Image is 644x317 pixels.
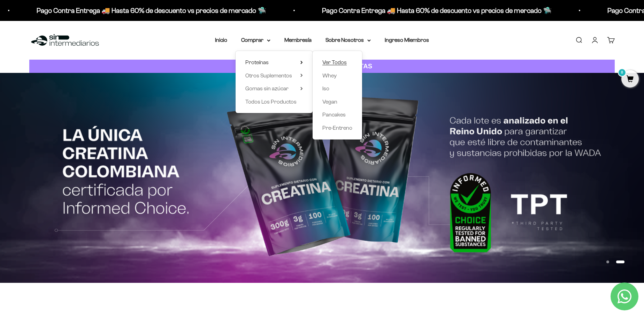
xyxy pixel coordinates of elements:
[322,110,352,119] a: Pancakes
[322,112,346,118] span: Pancakes
[322,97,352,106] a: Vegan
[245,84,303,93] summary: Gomas sin azúcar
[322,99,337,105] span: Vegan
[322,123,352,133] a: Pre-Entreno
[322,58,352,67] a: Ver Todos
[325,36,371,45] summary: Sobre Nosotros
[621,76,639,83] a: 0
[29,60,615,73] a: CUANTA PROTEÍNA NECESITAS
[245,59,269,65] span: Proteínas
[29,5,258,16] p: Pago Contra Entrega 🚚 Hasta 60% de descuento vs precios de mercado 🛸
[314,5,544,16] p: Pago Contra Entrega 🚚 Hasta 60% de descuento vs precios de mercado 🛸
[385,37,429,43] a: Ingreso Miembros
[322,84,352,93] a: Iso
[322,71,352,80] a: Whey
[245,58,303,67] summary: Proteínas
[215,37,227,43] a: Inicio
[284,37,312,43] a: Membresía
[322,59,347,65] span: Ver Todos
[241,36,270,45] summary: Comprar
[245,99,297,105] span: Todos Los Productos
[245,97,303,106] a: Todos Los Productos
[245,71,303,80] summary: Otros Suplementos
[322,73,337,78] span: Whey
[322,125,352,131] span: Pre-Entreno
[618,68,626,77] mark: 0
[322,85,329,91] span: Iso
[245,73,292,78] span: Otros Suplementos
[245,85,289,91] span: Gomas sin azúcar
